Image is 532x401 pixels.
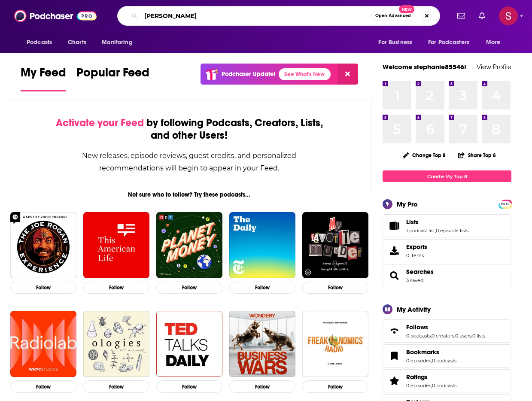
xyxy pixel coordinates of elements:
[83,311,149,377] a: Ologies with Alie Ward
[499,6,518,25] img: User Profile
[398,150,451,161] button: Change Top 8
[386,375,403,387] a: Ratings
[117,6,440,26] div: Search podcasts, credits, & more...
[406,323,428,331] span: Follows
[10,311,76,377] img: Radiolab
[83,380,149,393] button: Follow
[383,239,511,262] a: Exports
[56,116,144,129] span: Activate your Feed
[406,333,431,339] a: 0 podcasts
[406,252,427,258] span: 0 items
[397,305,431,313] div: My Activity
[397,200,418,208] div: My Pro
[477,63,511,71] a: View Profile
[21,34,63,51] button: open menu
[406,218,419,226] span: Lists
[229,380,295,393] button: Follow
[499,6,518,25] span: Logged in as stephanie85546
[10,212,76,278] img: The Joe Rogan Experience
[500,200,510,207] a: PRO
[7,191,372,198] div: Not sure who to follow? Try these podcasts...
[279,68,331,80] a: See What's New
[406,348,439,356] span: Bookmarks
[229,212,295,278] img: The Daily
[302,282,368,294] button: Follow
[406,243,427,251] span: Exports
[229,311,295,377] img: Business Wars
[383,319,511,343] span: Follows
[458,147,496,164] button: Share Top 8
[423,34,482,51] button: open menu
[486,36,501,49] span: More
[21,65,66,85] span: My Feed
[156,311,222,377] img: TED Talks Daily
[383,214,511,237] span: Lists
[96,34,143,51] button: open menu
[50,117,328,142] div: by following Podcasts, Creators, Lists, and other Users!
[372,34,423,51] button: open menu
[76,65,149,91] a: Popular Feed
[386,325,403,337] a: Follows
[431,383,432,389] span: ,
[435,228,436,234] span: ,
[432,358,456,364] a: 0 podcasts
[406,358,431,364] a: 0 episodes
[406,268,434,276] a: Searches
[386,245,403,257] span: Exports
[432,383,456,389] a: 0 podcasts
[68,36,86,49] span: Charts
[83,212,149,278] img: This American Life
[383,264,511,287] span: Searches
[386,270,403,282] a: Searches
[406,323,485,331] a: Follows
[431,358,432,364] span: ,
[229,282,295,294] button: Follow
[406,383,431,389] a: 0 episodes
[62,34,91,51] a: Charts
[406,228,435,234] a: 1 podcast list
[10,282,76,294] button: Follow
[386,220,403,232] a: Lists
[83,282,149,294] button: Follow
[480,34,511,51] button: open menu
[302,212,368,278] img: My Favorite Murder with Karen Kilgariff and Georgia Hardstark
[156,380,222,393] button: Follow
[21,65,66,91] a: My Feed
[471,333,472,339] span: ,
[302,311,368,377] img: Freakonomics Radio
[371,11,415,21] button: Open AdvancedNew
[399,5,414,13] span: New
[455,333,471,339] a: 0 users
[375,14,411,18] span: Open Advanced
[383,63,466,71] a: Welcome stephanie85546!
[406,218,468,226] a: Lists
[500,201,510,207] span: PRO
[406,348,456,356] a: Bookmarks
[14,8,97,24] img: Podchaser - Follow, Share and Rate Podcasts
[432,333,454,339] a: 0 creators
[302,380,368,393] button: Follow
[156,212,222,278] a: Planet Money
[406,277,423,283] a: 3 saved
[406,373,456,381] a: Ratings
[156,282,222,294] button: Follow
[383,170,511,182] a: Create My Top 8
[141,9,371,23] input: Search podcasts, credits, & more...
[76,65,149,85] span: Popular Feed
[475,9,489,23] a: Show notifications dropdown
[50,149,328,174] div: New releases, episode reviews, guest credits, and personalized recommendations will begin to appe...
[454,333,455,339] span: ,
[499,6,518,25] button: Show profile menu
[406,373,428,381] span: Ratings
